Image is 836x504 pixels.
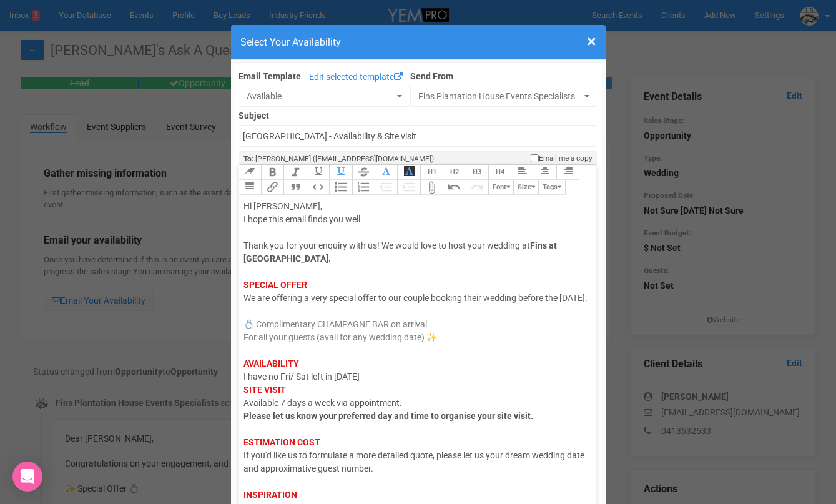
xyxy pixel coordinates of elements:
label: Email Template [239,70,301,82]
button: Font [488,180,513,195]
button: Align Justified [239,180,261,195]
span: We are offering a very special offer to our couple booking their wedding before the [DATE]: [243,293,587,303]
span: H4 [496,168,504,176]
button: Code [307,180,329,195]
button: Attach Files [420,180,443,195]
span: H2 [450,168,459,176]
button: Font Colour [375,165,397,180]
span: Email me a copy [539,153,593,164]
button: Quote [283,180,306,195]
span: × [587,31,596,52]
button: Clear Formatting at cursor [239,165,261,180]
button: Bold [261,165,283,180]
strong: INSPIRATION [243,490,297,500]
span: I hope this email finds you well. [243,214,363,224]
button: Decrease Level [375,180,397,195]
button: Link [261,180,283,195]
span: Complimentary CHAMPAGNE BAR on arrival [256,319,427,329]
button: Size [513,180,538,195]
button: Heading 2 [443,165,465,180]
span: Thank you for your enquiry with us! We would love to host your wedding at [243,240,530,250]
button: Align Center [534,165,556,180]
button: Align Right [556,165,579,180]
strong: SPECIAL OFFER [243,280,307,290]
button: Font Background [397,165,420,180]
strong: Please let us know your preferred day and time to organise your site visit. [243,411,533,421]
button: Redo [466,180,488,195]
button: Tags [538,180,565,195]
div: Open Intercom Messenger [12,462,42,492]
h4: Select Your Availability [240,34,596,50]
span: Available 7 days a week via appointment. [243,398,402,408]
button: Italic [283,165,306,180]
strong: SITE VISIT [243,385,286,395]
strong: AVAILABILITY [243,358,299,368]
span: If you'd like us to formulate a more detailed quote, please let us your dream wedding date and ap... [243,450,584,473]
span: [PERSON_NAME] ([EMAIL_ADDRESS][DOMAIN_NAME]) [255,154,434,163]
a: Edit selected template [306,70,406,86]
button: Align Left [511,165,533,180]
span: Fins Plantation House Events Specialists [418,90,582,102]
span: H3 [473,168,481,176]
button: Strikethrough [352,165,375,180]
label: Send From [410,67,598,82]
strong: ESTIMATION COST [243,437,320,447]
button: Increase Level [397,180,420,195]
button: Underline Colour [329,165,352,180]
button: Heading 3 [466,165,488,180]
span: 💍 [243,319,254,329]
span: Hi [PERSON_NAME], [243,201,322,211]
span: H1 [428,168,436,176]
span: Available [247,90,394,102]
button: Underline [307,165,329,180]
button: Heading 1 [420,165,443,180]
button: Numbers [352,180,375,195]
button: Bullets [329,180,352,195]
span: For all your guests (avail for any wedding date) ✨ [243,332,437,342]
label: Subject [239,107,598,122]
button: Undo [443,180,465,195]
button: Heading 4 [488,165,511,180]
strong: To: [243,154,253,163]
